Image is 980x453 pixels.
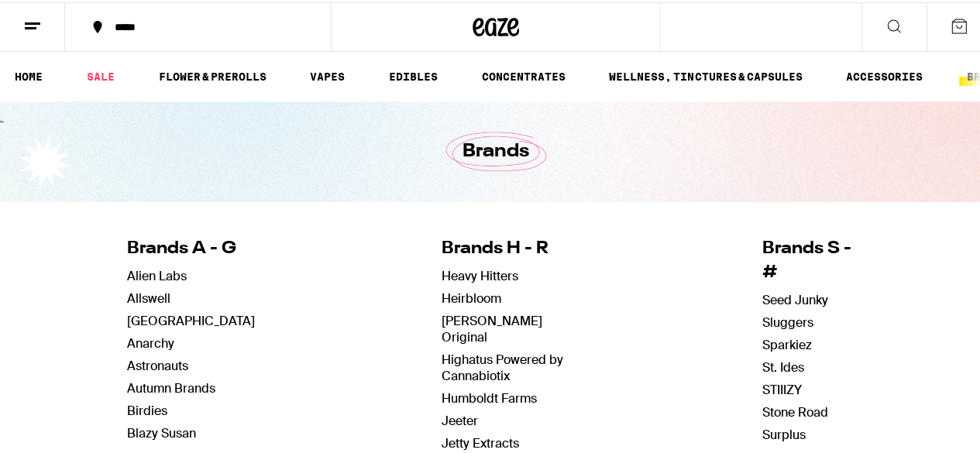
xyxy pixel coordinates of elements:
[442,410,478,427] a: Jeeter
[127,423,196,439] a: Blazy Susan
[127,378,215,394] a: Autumn Brands
[9,11,112,23] span: Hi. Need any help?
[302,65,352,84] a: VAPES
[838,65,930,84] a: ACCESSORIES
[7,65,50,84] a: HOME
[442,266,518,282] a: Heavy Hitters
[762,379,802,396] a: STIIIZY
[762,357,804,373] a: St. Ides
[127,266,187,282] a: Alien Labs
[151,65,274,84] a: FLOWER & PREROLLS
[762,290,828,306] a: Seed Junky
[601,65,810,84] a: WELLNESS, TINCTURES & CAPSULES
[762,312,813,328] a: Sluggers
[442,235,576,259] h4: Brands H - R
[762,424,806,441] a: Surplus
[79,65,122,84] a: SALE
[762,335,812,351] a: Sparkiez
[442,388,537,404] a: Humboldt Farms
[474,65,573,84] a: CONCENTRATES
[762,235,865,283] h4: Brands S - #
[127,400,167,417] a: Birdies
[442,311,542,343] a: [PERSON_NAME] Original
[127,235,255,259] h4: Brands A - G
[127,333,174,349] a: Anarchy
[442,349,563,382] a: Highatus Powered by Cannabiotix
[442,288,501,304] a: Heirbloom
[442,433,519,449] a: Jetty Extracts
[127,288,170,304] a: Allswell
[462,136,529,163] h1: Brands
[381,65,445,84] a: EDIBLES
[127,355,188,372] a: Astronauts
[762,402,828,418] a: Stone Road
[127,311,255,327] a: [GEOGRAPHIC_DATA]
